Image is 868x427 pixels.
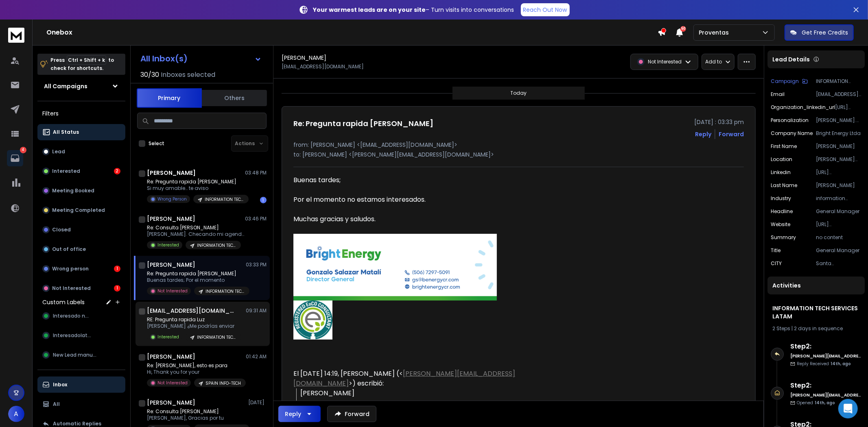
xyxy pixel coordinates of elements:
[816,78,861,85] p: INFORMATION TECH SERVICES LATAM
[771,78,799,85] p: Campaign
[790,342,861,351] h6: Step 2 :
[790,392,861,398] h6: [PERSON_NAME][EMAIL_ADDRESS][DOMAIN_NAME]
[114,168,120,174] div: 2
[790,381,861,390] h6: Step 2 :
[785,24,854,41] button: Get Free Credits
[202,89,267,107] button: Others
[815,400,835,406] span: 14th, ago
[197,242,236,248] p: INFORMATION TECH SERVICES LATAM
[37,144,125,160] button: Lead
[53,313,92,319] span: Interesado new
[245,170,267,176] p: 03:48 PM
[278,406,321,422] button: Reply
[114,285,120,292] div: 1
[37,261,125,277] button: Wrong person1
[42,298,85,306] h3: Custom Labels
[245,216,267,222] p: 03:46 PM
[771,104,835,111] p: organization_linkedin_url
[771,169,791,176] p: linkedin
[293,369,531,388] div: El [DATE] 14:19, [PERSON_NAME] (< >) escribió:
[206,380,241,386] p: SPAIN INFO-TECH
[521,3,570,16] a: Reach Out Now
[157,242,179,248] p: Interested
[157,380,188,386] p: Not Interested
[52,168,80,174] p: Interested
[147,270,245,277] p: Re: Pregunta rapida [PERSON_NAME]
[293,150,744,159] p: to: [PERSON_NAME] <[PERSON_NAME][EMAIL_ADDRESS][DOMAIN_NAME]>
[816,221,861,228] p: [URL][DOMAIN_NAME]
[705,59,722,65] p: Add to
[37,377,125,393] button: Inbox
[140,70,159,80] span: 30 / 30
[248,399,267,406] p: [DATE]
[44,82,87,90] h1: All Campaigns
[37,222,125,238] button: Closed
[771,78,808,85] button: Campaign
[816,195,861,202] p: information technology & services
[511,90,527,96] p: Today
[300,388,531,398] div: [PERSON_NAME]
[680,26,686,32] span: 50
[147,369,245,375] p: Hi, Thank you for your
[147,277,245,283] p: Buenas tardes; Por el momento
[699,28,732,37] p: Proventas
[205,196,244,203] p: INFORMATION TECH SERVICES LATAM
[53,129,79,135] p: All Status
[37,124,125,140] button: All Status
[790,353,861,359] h6: [PERSON_NAME][EMAIL_ADDRESS][DOMAIN_NAME]
[147,231,245,237] p: [PERSON_NAME]. Checando mi agenda,
[37,163,125,179] button: Interested2
[147,185,245,192] p: Si muy amable… te aviso
[246,353,267,360] p: 01:42 AM
[816,260,861,267] p: Santa [PERSON_NAME]
[831,361,851,367] span: 14th, ago
[37,183,125,199] button: Meeting Booked
[52,246,86,253] p: Out of office
[313,6,426,14] strong: Your warmest leads are on your site
[285,410,301,418] div: Reply
[246,307,267,314] p: 09:31 AM
[147,224,245,231] p: Re: Consulta [PERSON_NAME]
[772,55,810,63] p: Lead Details
[816,143,861,150] p: [PERSON_NAME]
[293,234,497,301] img: AIorK4xIRSnPrr0o6ZPgulSiuRjCqh5ZIiutFeJ8U28_lEZREMCNF9KXGdi-e0yWsmDm9148_15-hipv48aj
[816,208,861,215] p: General Manager
[52,285,91,292] p: Not Interested
[282,54,326,62] h1: [PERSON_NAME]
[719,130,744,138] div: Forward
[37,78,125,94] button: All Campaigns
[293,195,531,224] div: Por el momento no estamos interesados. Muchas gracias y saludos.
[37,396,125,412] button: All
[313,6,514,14] p: – Turn visits into conversations
[206,288,245,294] p: INFORMATION TECH SERVICES LATAM
[50,56,114,72] p: Press to check for shortcuts.
[771,195,791,202] p: industry
[37,202,125,218] button: Meeting Completed
[838,399,858,418] div: Open Intercom Messenger
[53,332,92,339] span: Interesadolater
[197,334,236,340] p: INFORMATION TECH SERVICES LATAM
[282,63,364,70] p: [EMAIL_ADDRESS][DOMAIN_NAME]
[52,148,65,155] p: Lead
[7,150,23,166] a: 4
[53,401,60,407] p: All
[8,28,24,43] img: logo
[147,179,245,185] p: Re: Pregunta rapida [PERSON_NAME]
[648,59,682,65] p: Not Interested
[52,266,89,272] p: Wrong person
[816,156,861,163] p: [PERSON_NAME][GEOGRAPHIC_DATA]
[157,196,187,202] p: Wrong Person
[147,362,245,369] p: Re: [PERSON_NAME], esto es para
[816,117,861,124] p: [PERSON_NAME]. Vi que lideras tu equipo como General Manager—también me interesa mucho la optimiz...
[771,156,792,163] p: location
[767,277,865,294] div: Activities
[260,197,267,203] div: 1
[37,327,125,344] button: Interesadolater
[52,227,71,233] p: Closed
[149,140,164,147] label: Select
[771,247,781,254] p: title
[816,182,861,189] p: [PERSON_NAME]
[147,399,195,407] h1: [PERSON_NAME]
[147,307,236,315] h1: [EMAIL_ADDRESS][DOMAIN_NAME]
